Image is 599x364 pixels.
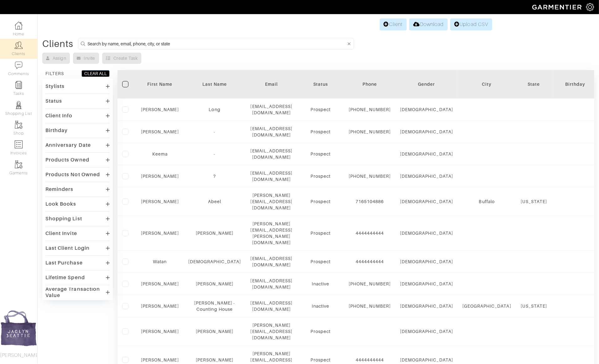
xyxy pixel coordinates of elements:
[349,230,391,236] div: 4444444444
[196,329,234,334] a: [PERSON_NAME]
[302,198,339,205] div: Prospect
[521,198,547,205] div: [US_STATE]
[302,129,339,135] div: Prospect
[251,148,293,160] div: [EMAIL_ADDRESS][DOMAIN_NAME]
[251,81,293,87] div: Email
[188,81,241,87] div: Last Name
[400,173,453,179] div: [DEMOGRAPHIC_DATA]
[45,286,106,299] div: Average Transaction Value
[45,127,68,134] div: Birthday
[45,70,64,77] div: FILTERS
[400,106,453,113] div: [DEMOGRAPHIC_DATA]
[15,22,23,29] img: dashboard-icon-dbcd8f5a0b271acd01030246c82b418ddd0df26cd7fceb0bd07c9910d44c42f6.png
[184,70,246,99] th: Toggle SortBy
[87,40,346,48] input: Search by name, email, phone, city, or state
[84,70,107,77] div: CLEAR ALL
[349,129,391,135] div: [PHONE_NUMBER]
[349,106,391,113] div: [PHONE_NUMBER]
[400,129,453,135] div: [DEMOGRAPHIC_DATA]
[400,198,453,205] div: [DEMOGRAPHIC_DATA]
[208,199,221,204] a: Abeel
[349,357,391,363] div: 4444444444
[409,18,448,30] a: Download
[521,303,547,309] div: [US_STATE]
[521,81,547,87] div: State
[462,81,511,87] div: City
[251,221,293,246] div: [PERSON_NAME][EMAIL_ADDRESS][PERSON_NAME][DOMAIN_NAME]
[81,70,110,77] button: CLEAR ALL
[214,151,216,156] a: -
[302,81,339,87] div: Status
[15,81,23,89] img: reminder-icon-8004d30b9f0a5d33ae49ab947aed9ed385cf756f9e5892f1edd6e32f2345188e.png
[302,173,339,179] div: Prospect
[196,357,234,362] a: [PERSON_NAME]
[194,300,235,312] a: [PERSON_NAME] - Counting House
[552,70,599,99] th: Toggle SortBy
[302,328,339,335] div: Prospect
[45,245,90,251] div: Last Client Login
[349,173,391,179] div: [PHONE_NUMBER]
[400,151,453,157] div: [DEMOGRAPHIC_DATA]
[251,126,293,138] div: [EMAIL_ADDRESS][DOMAIN_NAME]
[400,328,453,335] div: [DEMOGRAPHIC_DATA]
[395,70,458,99] th: Toggle SortBy
[45,201,76,207] div: Look Books
[251,255,293,268] div: [EMAIL_ADDRESS][DOMAIN_NAME]
[251,170,293,182] div: [EMAIL_ADDRESS][DOMAIN_NAME]
[400,81,453,87] div: Gender
[45,98,62,104] div: Status
[400,281,453,287] div: [DEMOGRAPHIC_DATA]
[556,81,594,87] div: Birthday
[462,303,511,309] div: [GEOGRAPHIC_DATA]
[141,199,179,204] a: [PERSON_NAME]
[45,157,89,163] div: Products Owned
[400,357,453,363] div: [DEMOGRAPHIC_DATA]
[349,81,391,87] div: Phone
[45,142,91,148] div: Anniversary Date
[15,141,23,148] img: orders-icon-0abe47150d42831381b5fb84f609e132dff9fe21cb692f30cb5eec754e2cba89.png
[45,172,100,178] div: Products Not Owned
[529,2,586,13] img: garmentier-logo-header-white-b43fb05a5012e4ada735d5af1a66efaba907eab6374d6393d1fbf88cb4ef424d.png
[141,329,179,334] a: [PERSON_NAME]
[141,357,179,362] a: [PERSON_NAME]
[45,83,65,90] div: Stylists
[349,259,391,265] div: 4444444444
[15,61,23,69] img: comment-icon-a0a6a9ef722e966f86d9cbdc48e553b5cf19dbc54f86b18d962a5391bc8f6eb6.png
[349,198,391,205] div: 7165104886
[213,174,216,179] a: ?
[209,107,221,112] a: Long
[45,260,83,266] div: Last Purchase
[251,192,293,211] div: [PERSON_NAME][EMAIL_ADDRESS][DOMAIN_NAME]
[196,231,234,236] a: [PERSON_NAME]
[141,129,179,134] a: [PERSON_NAME]
[302,357,339,363] div: Prospect
[297,70,344,99] th: Toggle SortBy
[586,3,594,11] img: gear-icon-white-bd11855cb880d31180b6d7d6211b90ccbf57a29d726f0c71d8c61bd08dd39cc2.png
[15,161,23,168] img: garments-icon-b7da505a4dc4fd61783c78ac3ca0ef83fa9d6f193b1c9dc38574b1d14d53ca28.png
[302,106,339,113] div: Prospect
[214,129,216,134] a: -
[349,281,391,287] div: [PHONE_NUMBER]
[153,259,167,264] a: Watan
[141,174,179,179] a: [PERSON_NAME]
[302,151,339,157] div: Prospect
[45,216,82,222] div: Shopping List
[251,278,293,290] div: [EMAIL_ADDRESS][DOMAIN_NAME]
[141,231,179,236] a: [PERSON_NAME]
[45,274,85,281] div: Lifetime Spend
[251,103,293,116] div: [EMAIL_ADDRESS][DOMAIN_NAME]
[462,198,511,205] div: Buffalo
[380,18,407,30] a: Client
[302,259,339,265] div: Prospect
[450,18,492,30] a: Upload CSV
[251,300,293,312] div: [EMAIL_ADDRESS][DOMAIN_NAME]
[302,303,339,309] div: Inactive
[15,101,23,109] img: stylists-icon-eb353228a002819b7ec25b43dbf5f0378dd9e0616d9560372ff212230b889e62.png
[45,113,73,119] div: Client Info
[141,304,179,309] a: [PERSON_NAME]
[141,81,179,87] div: First Name
[152,151,168,156] a: Keema
[400,259,453,265] div: [DEMOGRAPHIC_DATA]
[136,70,184,99] th: Toggle SortBy
[42,41,73,47] div: Clients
